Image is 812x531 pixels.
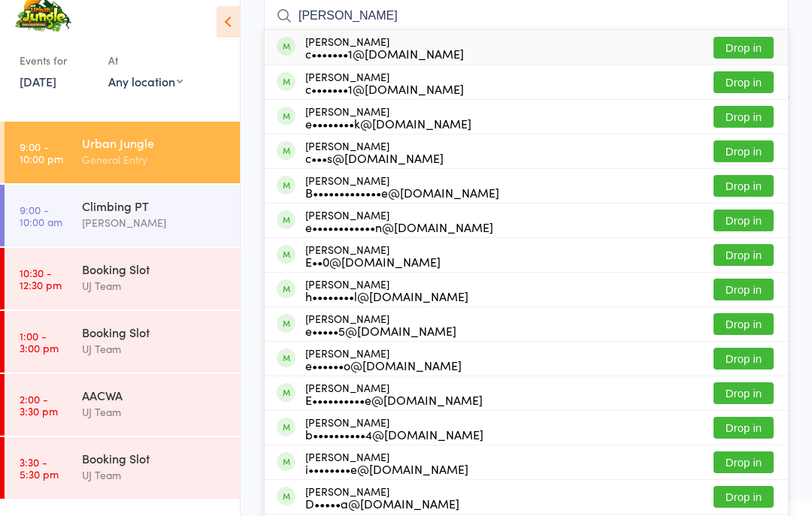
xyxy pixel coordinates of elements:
div: [PERSON_NAME] [305,327,456,351]
div: Booking Slot [82,465,227,481]
button: Drop in [714,328,774,350]
time: 1:00 - 3:00 pm [20,345,59,369]
div: [PERSON_NAME] [305,293,468,317]
div: [PERSON_NAME] [82,229,227,246]
div: [PERSON_NAME] [305,189,499,213]
div: Events for [20,63,93,88]
button: Drop in [714,190,774,212]
button: Drop in [714,363,774,385]
div: B•••••••••••••e@[DOMAIN_NAME] [305,201,499,213]
div: [PERSON_NAME] [305,224,493,248]
button: Drop in [714,225,774,246]
div: [PERSON_NAME] [305,86,464,110]
a: 3:30 -5:30 pmBooking SlotUJ Team [5,452,240,514]
button: Drop in [714,397,774,419]
div: e••••••••k@[DOMAIN_NAME] [305,132,471,144]
a: [DATE] [20,88,56,104]
time: 2:00 - 3:30 pm [20,408,58,432]
div: UJ Team [82,481,227,499]
div: Booking Slot [82,339,227,355]
button: Drop in [714,432,774,454]
div: [PERSON_NAME] [305,50,464,74]
div: UJ Team [82,418,227,436]
div: [PERSON_NAME] [305,397,483,421]
div: Climbing PT [82,213,227,229]
div: D•••••a@[DOMAIN_NAME] [305,512,459,524]
div: e••••••••••••n@[DOMAIN_NAME] [305,236,493,248]
a: 9:00 -10:00 amClimbing PT[PERSON_NAME] [5,200,240,261]
div: e••••••o@[DOMAIN_NAME] [305,374,462,386]
div: e•••••5@[DOMAIN_NAME] [305,339,456,351]
div: [PERSON_NAME] [305,258,441,282]
button: Drop in [714,155,774,177]
button: Drop in [714,52,774,74]
button: Drop in [714,501,774,523]
div: c•••••••1@[DOMAIN_NAME] [305,62,464,74]
div: E••••••••••e@[DOMAIN_NAME] [305,409,483,421]
time: 10:30 - 12:30 pm [20,282,62,306]
div: [PERSON_NAME] [305,431,483,455]
button: Drop in [714,466,774,488]
div: b••••••••••4@[DOMAIN_NAME] [305,443,483,455]
div: [PERSON_NAME] [305,120,471,144]
div: UJ Team [82,355,227,373]
div: [PERSON_NAME] [305,155,444,179]
a: 10:30 -12:30 pmBooking SlotUJ Team [5,263,240,324]
a: 1:00 -3:00 pmBooking SlotUJ Team [5,326,240,388]
div: c•••••••1@[DOMAIN_NAME] [305,98,464,110]
div: General Entry [82,166,227,183]
div: [PERSON_NAME] [305,466,468,490]
input: Search [264,14,789,48]
button: Drop in [714,121,774,143]
div: Booking Slot [82,276,227,292]
button: Drop in [714,259,774,281]
div: E••0@[DOMAIN_NAME] [305,270,441,282]
button: Drop in [714,86,774,108]
time: 9:00 - 10:00 am [20,219,62,243]
time: 9:00 - 10:00 pm [20,155,63,180]
div: Any location [108,88,183,104]
div: i••••••••e@[DOMAIN_NAME] [305,478,468,490]
button: Drop in [714,294,774,315]
time: 3:30 - 5:30 pm [20,471,59,495]
div: UJ Team [82,292,227,309]
div: [PERSON_NAME] [305,362,462,386]
div: h••••••••l@[DOMAIN_NAME] [305,305,468,317]
a: 2:00 -3:30 pmAACWAUJ Team [5,389,240,451]
div: [PERSON_NAME] [305,500,459,524]
a: 9:00 -10:00 pmUrban JungleGeneral Entry [5,137,240,198]
div: AACWA [82,402,227,418]
div: At [108,63,183,88]
div: c•••s@[DOMAIN_NAME] [305,167,444,179]
img: Urban Jungle Indoor Rock Climbing [15,11,71,48]
div: Urban Jungle [82,149,227,166]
